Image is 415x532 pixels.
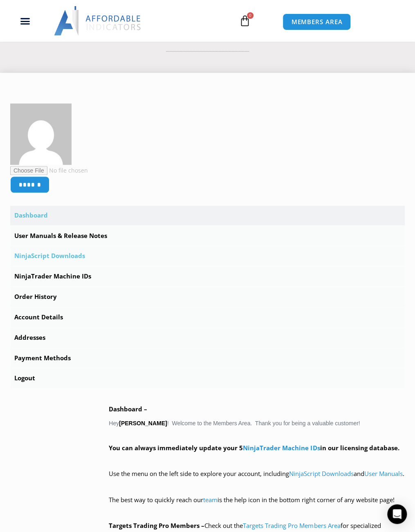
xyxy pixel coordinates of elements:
strong: [PERSON_NAME] [119,420,167,426]
a: NinjaScript Downloads [289,469,353,478]
a: Targets Trading Pro Members Area [243,521,340,529]
a: NinjaScript Downloads [10,246,405,266]
a: Payment Methods [10,348,405,368]
a: MEMBERS AREA [283,13,351,30]
a: NinjaTrader Machine IDs [10,267,405,286]
a: Logout [10,368,405,388]
b: Dashboard – [109,405,147,413]
strong: Targets Trading Pro Members – [109,521,204,529]
div: Open Intercom Messenger [387,504,407,524]
a: Addresses [10,328,405,348]
strong: You can always immediately update your 5 in our licensing database. [109,444,399,452]
img: LogoAI | Affordable Indicators – NinjaTrader [54,6,142,36]
span: 0 [247,12,253,19]
a: User Manuals [364,469,402,478]
a: Order History [10,287,405,307]
nav: Account pages [10,206,405,388]
a: Dashboard [10,206,405,225]
a: User Manuals & Release Notes [10,226,405,246]
img: 5f134d5080cd8606c769c067cdb75d253f8f6419f1c7daba1e0781ed198c4de3 [10,103,72,165]
a: team [203,495,218,503]
a: 0 [227,9,263,33]
div: Menu Toggle [4,13,45,29]
p: Use the menu on the left side to explore your account, including and . [109,468,405,491]
p: The best way to quickly reach our is the help icon in the bottom right corner of any website page! [109,494,405,517]
span: MEMBERS AREA [291,19,342,25]
a: NinjaTrader Machine IDs [243,444,320,452]
a: Account Details [10,308,405,327]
